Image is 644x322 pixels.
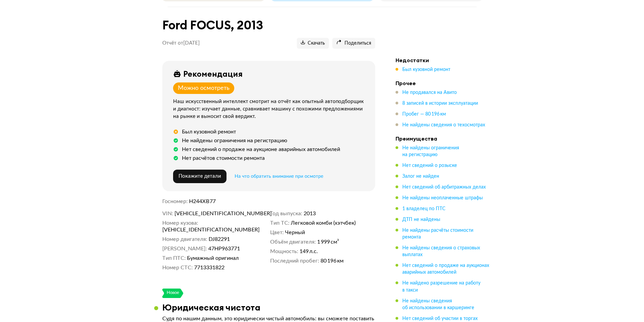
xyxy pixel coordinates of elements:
span: 149 л.с. [300,248,318,255]
dt: Последний пробег [270,257,319,264]
dt: Госномер [162,198,188,205]
dt: Номер двигателя [162,236,207,243]
dt: Год выпуска [270,210,302,217]
h1: Ford FOCUS, 2013 [162,18,375,32]
div: Можно осмотреть [178,84,230,92]
span: 47НР963771 [208,245,240,252]
dt: Тип ПТС [162,255,186,262]
span: Нет сведений о продаже на аукционах аварийных автомобилей [402,263,489,275]
span: Пробег — 80 196 км [402,112,446,117]
span: 8 записей в истории эксплуатации [402,101,478,106]
button: Поделиться [332,38,375,49]
span: На что обратить внимание при осмотре [235,174,323,179]
span: Легковой комби (хэтчбек) [291,220,356,226]
span: Не найдены сведения о страховых выплатах [402,246,480,257]
span: Скачать [301,40,325,47]
span: Не найдены неоплаченные штрафы [402,196,483,200]
p: Отчёт от [DATE] [162,40,200,47]
dt: Мощность [270,248,298,255]
span: Черный [285,229,305,236]
span: Не найдены сведения об использовании в каршеринге [402,299,474,310]
dt: Тип ТС [270,220,289,226]
span: Бумажный оригинал [187,255,239,262]
span: Нет сведений об участии в торгах [402,316,478,321]
span: [VEHICLE_IDENTIFICATION_NUMBER] [162,226,240,233]
dt: Номер кузова [162,220,198,226]
h4: Преимущества [396,135,490,142]
span: [VEHICLE_IDENTIFICATION_NUMBER] [174,210,252,217]
div: Был кузовной ремонт [182,128,236,135]
span: Нет сведений об арбитражных делах [402,185,486,190]
span: DJ82291 [209,236,230,243]
h4: Прочее [396,80,490,86]
span: Не найдены расчёты стоимости ремонта [402,228,473,240]
span: Не продавался на Авито [402,90,457,95]
div: Новое [166,289,180,298]
span: 2013 [304,210,316,217]
dt: [PERSON_NAME] [162,245,207,252]
span: Залог не найден [402,174,439,179]
div: Рекомендация [183,69,243,78]
div: Нет сведений о продаже на аукционе аварийных автомобилей [182,146,340,153]
span: 7713331822 [194,264,224,271]
span: 1 999 см³ [317,239,339,245]
div: Не найдены ограничения на регистрацию [182,137,287,144]
button: Скачать [297,38,329,49]
button: Покажите детали [173,170,226,183]
dt: VIN [162,210,173,217]
span: 80 196 км [320,257,343,264]
h4: Недостатки [396,57,490,64]
span: Нет сведений о розыске [402,163,457,168]
span: Не найдены ограничения на регистрацию [402,146,459,157]
span: Не найдено разрешение на работу в такси [402,281,480,292]
dt: Объём двигателя [270,239,316,245]
span: Покажите детали [178,174,221,179]
dt: Номер СТС [162,264,193,271]
span: ДТП не найдены [402,217,440,222]
span: Н244ХВ77 [189,199,216,204]
div: Наш искусственный интеллект смотрит на отчёт как опытный автоподборщик и диагност: изучает данные... [173,98,367,120]
div: Нет расчётов стоимости ремонта [182,155,265,162]
span: Поделиться [336,40,371,47]
span: 1 владелец по ПТС [402,206,446,211]
dt: Цвет [270,229,284,236]
span: Был кузовной ремонт [402,67,450,72]
h3: Юридическая чистота [162,302,260,313]
span: Не найдены сведения о техосмотрах [402,123,485,127]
